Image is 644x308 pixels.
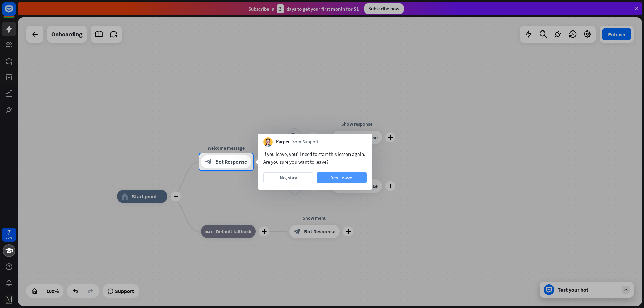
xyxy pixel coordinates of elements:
button: No, stay [263,172,313,183]
i: block_bot_response [205,159,212,165]
button: Open LiveChat chat widget [5,3,25,23]
span: Kacper [276,139,290,145]
span: from Support [291,139,319,145]
button: Yes, leave [317,172,367,183]
div: If you leave, you’ll need to start this lesson again. Are you sure you want to leave? [263,150,367,166]
span: Bot Response [215,159,247,165]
